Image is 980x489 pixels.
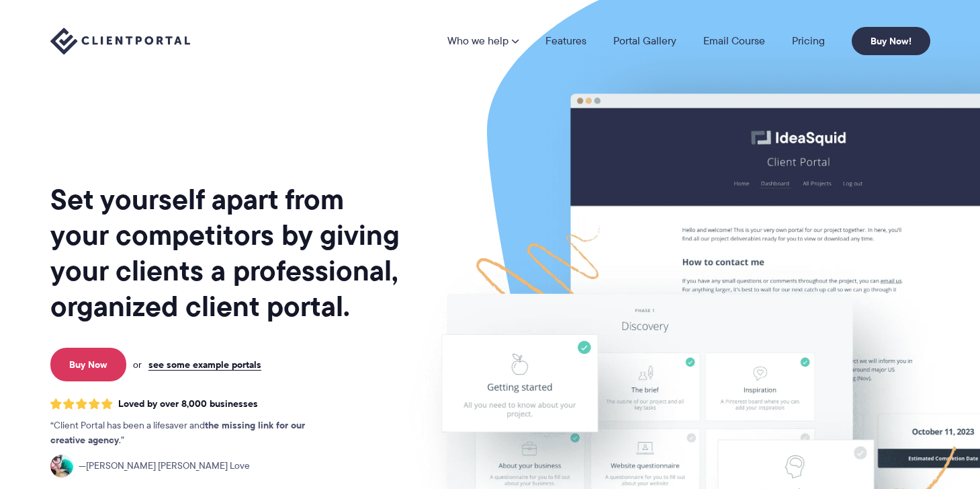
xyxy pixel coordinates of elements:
span: or [133,359,142,371]
span: [PERSON_NAME] [PERSON_NAME] Love [79,459,250,474]
strong: the missing link for our creative agency [50,418,305,447]
a: Portal Gallery [613,36,676,46]
p: Client Portal has been a lifesaver and . [50,418,332,448]
a: see some example portals [148,359,261,371]
a: Buy Now! [852,27,930,55]
h1: Set yourself apart from your competitors by giving your clients a professional, organized client ... [50,182,402,324]
a: Who we help [447,36,519,46]
a: Pricing [792,36,825,46]
a: Features [545,36,586,46]
a: Buy Now [50,348,126,381]
span: Loved by over 8,000 businesses [118,398,258,410]
a: Email Course [703,36,765,46]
